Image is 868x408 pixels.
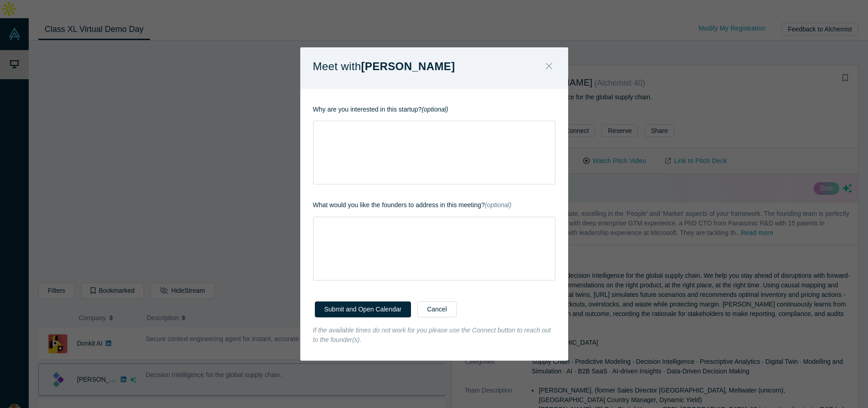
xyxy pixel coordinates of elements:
div: rdw-editor [319,220,550,229]
div: rdw-wrapper [313,217,555,280]
p: Meet with [313,57,455,76]
strong: [PERSON_NAME] [361,60,455,72]
button: Cancel [417,301,457,317]
p: Why are you interested in this startup? [313,105,555,114]
label: What would you like the founders to address in this meeting? [313,200,512,210]
strong: (optional) [421,106,448,113]
div: rdw-editor [319,124,550,133]
div: If the available times do not work for you please use the Connect button to reach out to the foun... [300,326,568,361]
button: Submit and Open Calendar [315,301,411,317]
em: (optional) [485,201,511,209]
button: Close [539,57,559,76]
div: rdw-wrapper [313,121,555,184]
